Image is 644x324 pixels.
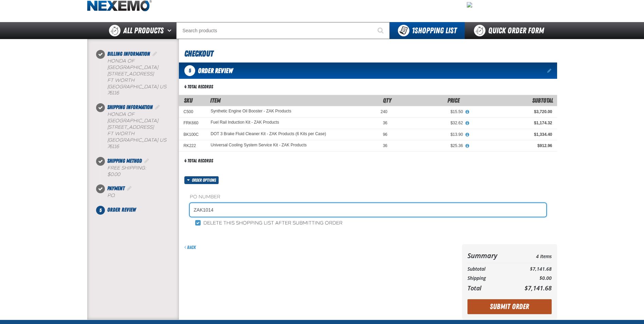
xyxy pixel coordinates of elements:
[381,109,387,114] span: 240
[547,68,552,73] a: Edit items
[107,90,119,96] bdo: 76116
[107,144,119,149] bdo: 76116
[195,220,201,226] input: Delete this shopping list after submitting order
[473,143,552,148] div: $912.96
[211,132,326,137] a: DOT 3 Brake Fluid Cleaner Kit - ZAK Products (6 Kits per Case)
[383,132,387,137] span: 96
[211,143,307,148] a: Universal Cooling System Service Kit - ZAK Products
[107,185,125,192] span: Payment
[100,206,179,214] li: Order Review. Step 5 of 5. Not Completed
[412,26,415,35] strong: 1
[176,22,390,39] input: Search
[511,274,551,283] td: $0.00
[383,121,387,125] span: 36
[107,124,154,130] span: [STREET_ADDRESS]
[107,137,158,143] span: [GEOGRAPHIC_DATA]
[511,250,551,262] td: 4 Items
[154,104,161,110] a: Edit Shipping Information
[179,140,206,151] td: RK222
[143,158,150,164] a: Edit Shipping Method
[467,250,512,262] th: Summary
[100,50,179,103] li: Billing Information. Step 1 of 5. Completed
[179,106,206,118] td: C500
[447,97,460,104] span: Price
[397,109,463,114] div: $15.50
[107,131,134,137] span: FT WORTH
[107,165,179,178] div: Free Shipping:
[179,129,206,140] td: BK100C
[473,109,552,114] div: $3,720.00
[107,206,136,213] span: Order Review
[211,120,279,125] a: Fuel Rail Induction Kit - ZAK Products
[95,50,179,214] nav: Checkout steps. Current step is Order Review. Step 5 of 5
[160,137,166,143] span: US
[184,49,213,58] span: Checkout
[397,120,463,126] div: $32.62
[210,97,221,104] span: Item
[184,97,192,104] a: SKU
[465,22,557,39] a: Quick Order Form
[473,132,552,137] div: $1,334.40
[107,77,134,83] span: FT WORTH
[511,265,551,274] td: $7,141.68
[211,109,291,114] a: Synthetic Engine Oil Booster - ZAK Products
[151,51,158,57] a: Edit Billing Information
[198,67,233,75] span: Order Review
[107,172,120,177] strong: $0.00
[192,176,219,184] span: Order options
[123,24,164,37] span: All Products
[107,111,158,124] span: Honda of [GEOGRAPHIC_DATA]
[107,71,154,77] span: [STREET_ADDRESS]
[165,22,176,39] button: Open All Products pages
[383,143,387,148] span: 36
[184,65,195,76] span: 5
[184,158,213,164] div: 4 total records
[107,158,142,164] span: Shipping Method
[397,132,463,137] div: $13.90
[467,265,512,274] th: Subtotal
[107,51,150,57] span: Billing Information
[184,245,196,250] a: Back
[100,157,179,185] li: Shipping Method. Step 3 of 5. Completed
[179,118,206,129] td: FRK660
[195,220,343,227] label: Delete this shopping list after submitting order
[100,103,179,157] li: Shipping Information. Step 2 of 5. Completed
[467,274,512,283] th: Shipping
[373,22,390,39] button: Start Searching
[467,2,472,7] img: 0913759d47fe0bb872ce56e1ce62d35c.jpeg
[184,176,219,184] button: Order options
[107,193,179,199] div: P.O.
[525,284,552,292] span: $7,141.68
[107,104,153,110] span: Shipping Information
[383,97,391,104] span: Qty
[126,185,133,192] a: Edit Payment
[397,143,463,148] div: $25.36
[184,84,213,90] div: 4 total records
[190,194,546,200] label: PO Number
[390,22,465,39] button: You have 1 Shopping List. Open to view details
[463,120,472,126] button: View All Prices for Fuel Rail Induction Kit - ZAK Products
[100,184,179,206] li: Payment. Step 4 of 5. Completed
[412,26,457,35] span: Shopping List
[107,58,158,70] span: Honda of [GEOGRAPHIC_DATA]
[532,97,553,104] span: Subtotal
[463,132,472,138] button: View All Prices for DOT 3 Brake Fluid Cleaner Kit - ZAK Products (6 Kits per Case)
[467,283,512,293] th: Total
[463,143,472,149] button: View All Prices for Universal Cooling System Service Kit - ZAK Products
[107,84,158,90] span: [GEOGRAPHIC_DATA]
[467,299,552,314] button: Submit Order
[96,206,105,215] span: 5
[463,109,472,115] button: View All Prices for Synthetic Engine Oil Booster - ZAK Products
[160,84,166,90] span: US
[473,120,552,126] div: $1,174.32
